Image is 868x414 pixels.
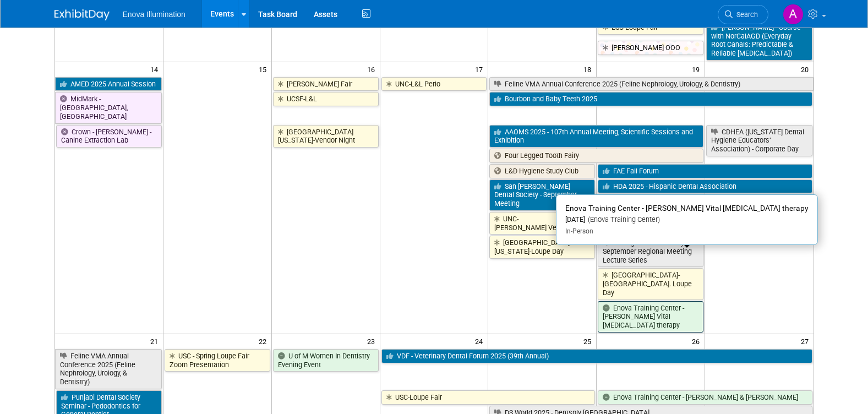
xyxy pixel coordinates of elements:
a: VDF - Veterinary Dental Forum 2025 (39th Annual) [381,349,812,363]
span: 25 [582,334,596,348]
a: San [PERSON_NAME] Dental Society - September Meeting [489,179,595,211]
a: U of M Women In Dentistry Evening Event [273,349,379,372]
span: (Enova Training Center) [585,215,660,224]
a: [GEOGRAPHIC_DATA]-[GEOGRAPHIC_DATA]. Loupe Day [598,268,703,299]
a: [GEOGRAPHIC_DATA][US_STATE]-Vendor Night [273,125,379,148]
div: [DATE] [565,215,809,225]
a: [PERSON_NAME] - Course with NorCalAGD (Everyday Root Canals: Predictable & Reliable [MEDICAL_DATA]) [706,20,812,61]
img: Andrea Miller [783,4,804,25]
a: Chicago Dental Society - September Regional Meeting Lecture Series [598,236,703,267]
span: 16 [366,62,380,76]
a: MidMark - [GEOGRAPHIC_DATA], [GEOGRAPHIC_DATA] [55,92,162,123]
a: CDHEA ([US_STATE] Dental Hygiene Educators’ Association) - Corporate Day [706,125,812,156]
a: [PERSON_NAME] OOO [598,41,703,55]
span: 23 [366,334,380,348]
a: Feline VMA Annual Conference 2025 (Feline Nephrology, Urology, & Dentistry) [55,349,162,389]
span: Enova Training Center - [PERSON_NAME] Vital [MEDICAL_DATA] therapy [565,204,809,213]
a: Enova Training Center - [PERSON_NAME] Vital [MEDICAL_DATA] therapy [598,301,703,333]
span: 17 [474,62,488,76]
span: Search [733,10,758,19]
a: Feline VMA Annual Conference 2025 (Feline Nephrology, Urology, & Dentistry) [489,77,813,91]
span: 18 [582,62,596,76]
a: L&D Hygiene Study Club [489,164,595,178]
a: UNC-L&L Perio [381,77,487,91]
a: Crown - [PERSON_NAME] - Canine Extraction Lab [56,125,162,148]
a: HDA 2025 - Hispanic Dental Association [598,179,812,194]
a: UNC-[PERSON_NAME] Vendor Day [489,212,595,235]
span: 24 [474,334,488,348]
span: 21 [149,334,163,348]
a: USC-Loupe Fair [381,390,596,405]
span: 15 [258,62,271,76]
span: 20 [800,62,814,76]
span: 14 [149,62,163,76]
span: 22 [258,334,271,348]
a: AMED 2025 Annual Session [55,77,162,91]
span: In-Person [565,227,593,235]
img: ExhibitDay [54,9,110,20]
a: Search [718,5,768,24]
a: Bourbon and Baby Teeth 2025 [489,92,812,106]
a: USC - Spring Loupe Fair Zoom Presentation [165,349,270,372]
span: Enova Illumination [123,10,185,19]
a: [GEOGRAPHIC_DATA][US_STATE]-Loupe Day [489,236,595,258]
span: 19 [691,62,705,76]
a: UCSF-L&L [273,92,379,106]
a: Enova Training Center - [PERSON_NAME] & [PERSON_NAME] [598,390,812,405]
a: FAE Fall Forum [598,164,812,178]
span: 26 [691,334,705,348]
span: 27 [800,334,814,348]
a: Four Legged Tooth Fairy [489,149,703,163]
a: AAOMS 2025 - 107th Annual Meeting, Scientific Sessions and Exhibition [489,125,703,148]
a: [PERSON_NAME] Fair [273,77,379,91]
